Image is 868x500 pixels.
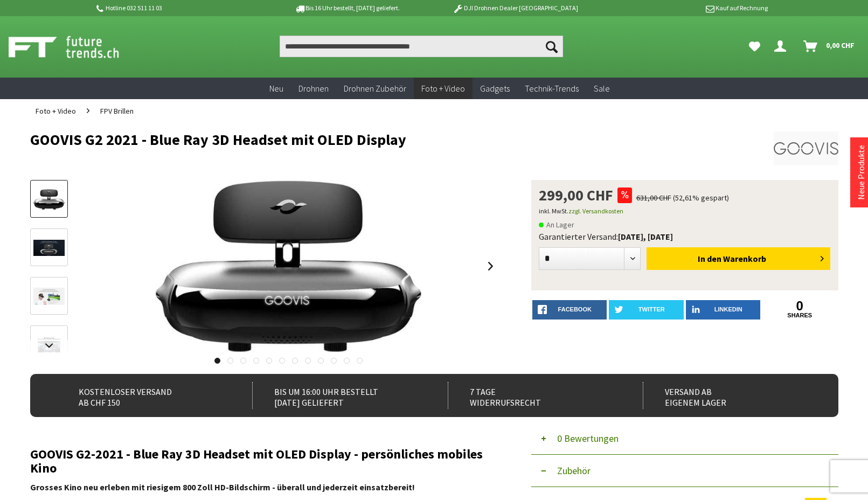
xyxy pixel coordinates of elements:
img: Goovis [774,131,838,165]
p: Bis 16 Uhr bestellt, [DATE] geliefert. [263,2,431,15]
span: Warenkorb [723,253,766,264]
span: Foto + Video [421,83,465,94]
span: Technik-Trends [525,83,579,94]
p: Kauf auf Rechnung [600,2,768,15]
div: Versand ab eigenem Lager [643,382,815,409]
span: Foto + Video [36,106,76,116]
span: 631,00 CHF [636,193,671,203]
a: Foto + Video [30,99,81,123]
button: 0 Bewertungen [531,422,838,455]
button: Zubehör [531,455,838,487]
p: inkl. MwSt. [539,205,831,218]
span: LinkedIn [714,306,742,313]
p: Hotline 032 511 11 03 [95,2,263,15]
div: Garantierter Versand: [539,231,831,242]
span: facebook [558,306,592,313]
span: Sale [594,83,610,94]
a: FPV Brillen [95,99,139,123]
span: twitter [638,306,665,313]
button: In den Warenkorb [647,247,830,270]
a: Drohnen [291,78,336,100]
span: Drohnen Zubehör [344,83,406,94]
a: zzgl. Versandkosten [568,207,623,215]
img: Vorschau: GOOVIS G2 2021 - Blue Ray 3D Headset mit OLED Display [33,189,65,210]
h2: GOOVIS G2-2021 - Blue Ray 3D Headset mit OLED Display - persönliches mobiles Kino [30,447,499,475]
a: twitter [609,300,684,320]
a: Neue Produkte [856,145,866,200]
span: In den [698,253,721,264]
a: Warenkorb [799,36,860,57]
a: Sale [586,78,617,100]
span: (52,61% gespart) [673,193,729,203]
span: 0,00 CHF [826,37,855,54]
span: Neu [269,83,283,94]
b: [DATE], [DATE] [618,231,673,242]
a: shares [762,312,837,319]
a: Foto + Video [414,78,473,100]
a: Drohnen Zubehör [336,78,414,100]
span: 299,00 CHF [539,188,613,203]
a: LinkedIn [686,300,761,320]
button: Suchen [540,36,563,57]
span: Gadgets [480,83,510,94]
span: FPV Brillen [100,106,134,116]
a: 0 [762,300,837,312]
a: Meine Favoriten [744,36,766,57]
p: DJI Drohnen Dealer [GEOGRAPHIC_DATA] [431,2,599,15]
div: Bis um 16:00 Uhr bestellt [DATE] geliefert [252,382,424,409]
div: Kostenloser Versand ab CHF 150 [57,382,229,409]
a: facebook [532,300,607,320]
a: Gadgets [473,78,517,100]
strong: Grosses Kino neu erleben mit riesigem 800 Zoll HD-Bildschirm - überall und jederzeit einsatzbereit! [30,482,415,492]
div: 7 Tage Widerrufsrecht [448,382,620,409]
img: Shop Futuretrends - zur Startseite wechseln [9,33,143,60]
input: Produkt, Marke, Kategorie, EAN, Artikelnummer… [280,36,563,57]
h1: GOOVIS G2 2021 - Blue Ray 3D Headset mit OLED Display [30,131,677,148]
a: Technik-Trends [517,78,586,100]
a: Dein Konto [770,36,795,57]
img: GOOVIS G2 2021 - Blue Ray 3D Headset mit OLED Display [155,180,422,352]
span: An Lager [539,218,574,231]
span: Drohnen [298,83,329,94]
a: Neu [262,78,291,100]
